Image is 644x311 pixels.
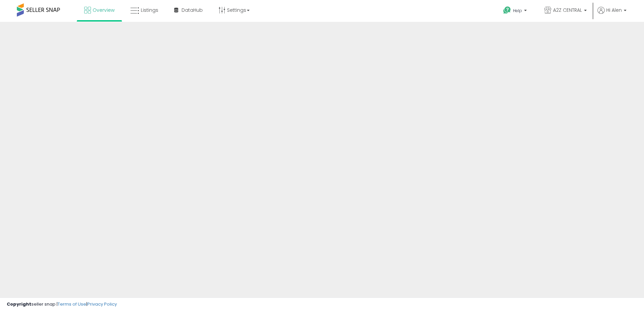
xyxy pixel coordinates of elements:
[93,7,115,13] span: Overview
[141,7,158,13] span: Listings
[553,7,582,13] span: A2Z CENTRAL
[58,301,86,307] a: Terms of Use
[503,6,511,14] i: Get Help
[87,301,117,307] a: Privacy Policy
[7,301,31,307] strong: Copyright
[513,8,522,13] span: Help
[606,7,622,13] span: Hi Alen
[498,1,534,22] a: Help
[182,7,203,13] span: DataHub
[598,7,626,22] a: Hi Alen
